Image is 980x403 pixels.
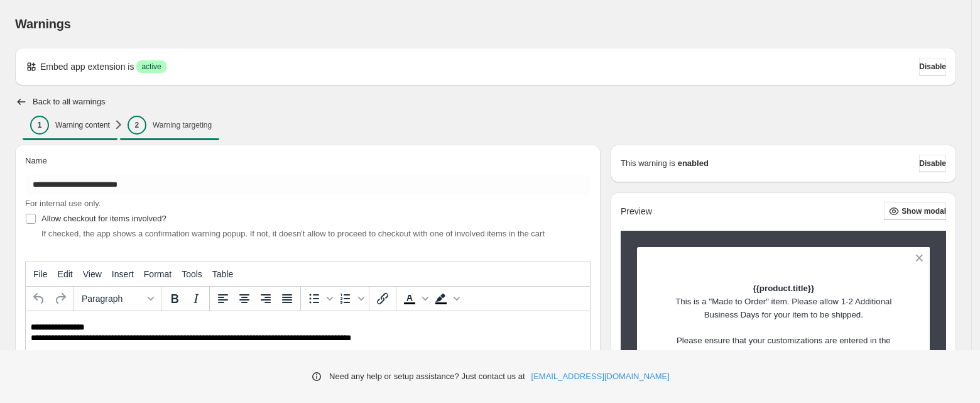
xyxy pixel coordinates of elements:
[33,97,106,107] h2: Back to all warnings
[335,288,366,309] div: Numbered list
[234,288,255,309] button: Align center
[128,116,146,135] div: 2
[901,206,946,216] span: Show modal
[212,288,234,309] button: Align left
[675,284,891,319] span: This is a "Made to Order" item. Please allow 1-2 Additional Business Days for your item to be shi...
[919,58,946,75] button: Disable
[5,10,559,94] body: Rich Text Area. Press ALT-0 for help.
[153,120,212,130] p: Warning targeting
[55,120,110,130] p: Warning content
[164,288,185,309] button: Bold
[77,288,158,309] button: Formats
[144,269,171,279] span: Format
[33,269,48,279] span: File
[58,269,73,279] span: Edit
[884,202,946,220] button: Show modal
[141,62,161,72] span: active
[255,288,276,309] button: Align right
[40,60,134,73] p: Embed app extension is
[531,370,670,383] a: [EMAIL_ADDRESS][DOMAIN_NAME]
[41,214,166,223] span: Allow checkout for items involved?
[372,288,393,309] button: Insert/edit link
[399,288,430,309] div: Text color
[28,288,50,309] button: Undo
[430,288,462,309] div: Background color
[30,116,49,135] div: 1
[83,269,102,279] span: View
[303,288,335,309] div: Bullet list
[41,229,545,238] span: If checked, the app shows a confirmation warning popup. If not, it doesn't allow to proceed to ch...
[185,288,207,309] button: Italic
[25,156,47,165] span: Name
[919,158,946,168] span: Disable
[82,294,143,304] span: Paragraph
[112,269,134,279] span: Insert
[919,62,946,72] span: Disable
[621,157,675,170] p: This warning is
[212,269,233,279] span: Table
[919,155,946,172] button: Disable
[621,206,652,217] h2: Preview
[15,17,71,31] span: Warnings
[276,288,298,309] button: Justify
[182,269,202,279] span: Tools
[50,288,71,309] button: Redo
[753,284,814,293] strong: {{product.title}}
[678,157,709,170] strong: enabled
[26,311,590,375] iframe: Rich Text Area
[25,199,101,208] span: For internal use only.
